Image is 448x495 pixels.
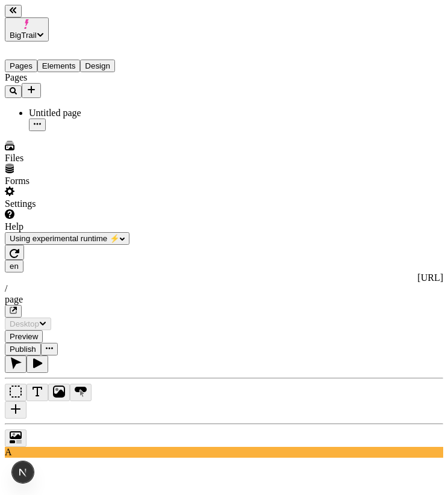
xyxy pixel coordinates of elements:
span: Using experimental runtime ⚡️ [10,234,120,243]
span: Publish [10,345,36,354]
button: Desktop [5,318,51,330]
div: / [5,283,443,294]
div: Files [5,153,149,164]
button: Publish [5,343,41,355]
span: BigTrail [10,31,37,40]
button: Preview [5,330,43,343]
div: A [5,447,443,458]
span: Desktop [10,319,39,328]
button: Using experimental runtime ⚡️ [5,232,129,245]
div: Forms [5,176,149,186]
button: Text [26,384,48,401]
div: page [5,294,443,305]
button: Button [70,384,92,401]
button: Design [80,60,115,72]
div: Help [5,221,149,232]
button: Elements [37,60,81,72]
button: BigTrail [5,17,49,42]
button: Image [48,384,70,401]
button: Pages [5,60,37,72]
div: Pages [5,72,149,83]
button: Box [5,384,26,401]
button: Open locale picker [5,260,23,272]
div: [URL] [5,272,443,283]
div: Untitled page [29,108,149,118]
div: Settings [5,198,149,209]
span: Preview [10,332,38,341]
button: Add new [22,83,41,98]
span: en [10,262,19,271]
